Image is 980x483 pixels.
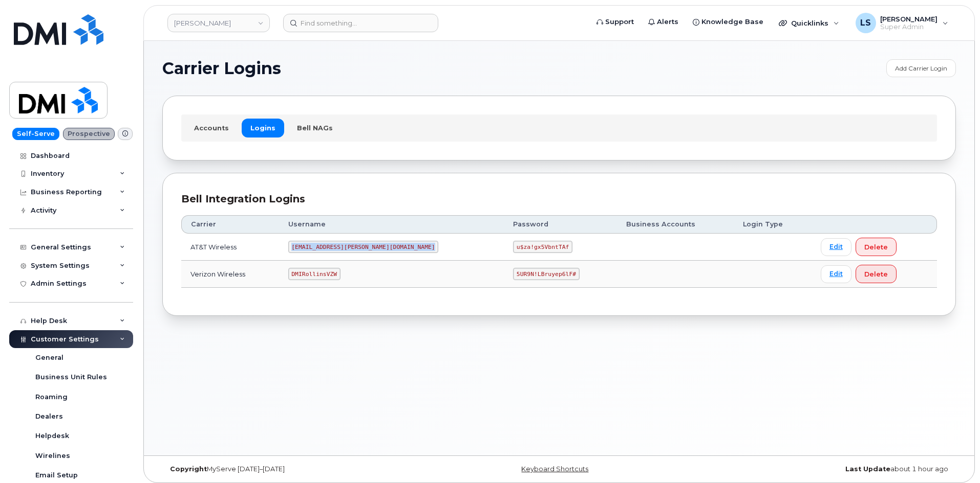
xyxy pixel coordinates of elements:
th: Username [279,215,504,234]
code: DMIRollinsVZW [288,268,340,280]
a: Accounts [185,119,238,137]
strong: Copyright [170,465,207,473]
span: Carrier Logins [162,61,281,76]
td: Verizon Wireless [181,261,279,288]
th: Password [504,215,617,234]
code: u$za!gx5VbntTAf [513,241,572,253]
th: Carrier [181,215,279,234]
span: Delete [864,269,888,279]
div: MyServe [DATE]–[DATE] [162,465,427,473]
a: Logins [242,119,284,137]
div: about 1 hour ago [691,465,956,473]
a: Add Carrier Login [886,59,956,77]
button: Delete [856,238,897,256]
a: Keyboard Shortcuts [521,465,588,473]
td: AT&T Wireless [181,234,279,261]
code: 5UR9N!LBruyep6lF# [513,268,580,280]
strong: Last Update [845,465,890,473]
th: Business Accounts [617,215,734,234]
div: Bell Integration Logins [181,192,937,206]
a: Edit [821,238,851,256]
code: [EMAIL_ADDRESS][PERSON_NAME][DOMAIN_NAME] [288,241,439,253]
span: Delete [864,242,888,252]
a: Bell NAGs [288,119,342,137]
th: Login Type [734,215,812,234]
button: Delete [856,265,897,283]
a: Edit [821,265,851,283]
